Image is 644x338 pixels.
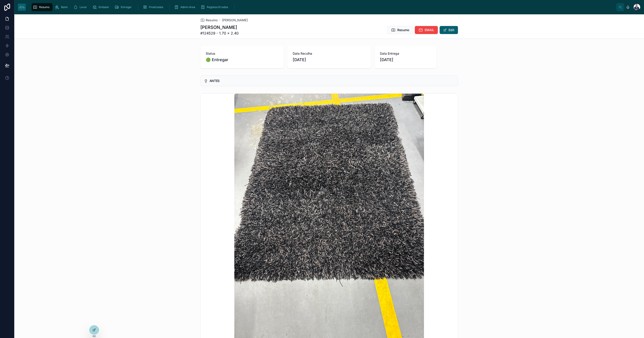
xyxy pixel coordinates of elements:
[415,26,438,34] button: EMAIL
[380,51,431,56] span: Data Entrega
[200,18,218,22] a: Resumo
[293,51,365,56] span: Data Recolha
[72,3,90,11] a: Lavar
[387,26,413,34] button: Resumo
[200,30,239,36] span: #124529 - 1.70 x 2.40
[32,3,53,11] a: Resumo
[121,5,132,9] span: Entregar
[173,3,198,11] a: Admin Area
[141,3,166,11] a: Finalizados
[113,3,135,11] a: Entregar
[180,5,195,9] span: Admin Area
[206,51,278,56] span: Status
[29,2,616,12] div: scrollable content
[39,5,49,9] span: Resumo
[80,5,87,9] span: Lavar
[210,79,454,82] h5: ANTES
[149,5,163,9] span: Finalizados
[207,5,228,9] span: Registos Errados
[61,5,68,9] span: Bater
[397,28,409,32] span: Resumo
[99,5,109,9] span: Embalar
[206,57,278,63] span: 🟢 Entregar
[91,3,112,11] a: Embalar
[222,18,248,22] a: [PERSON_NAME]
[200,24,239,30] h1: [PERSON_NAME]
[293,57,365,63] span: [DATE]
[18,4,26,11] img: App logo
[425,28,434,32] span: EMAIL
[440,26,458,34] button: Edit
[206,18,218,22] span: Resumo
[199,3,231,11] a: Registos Errados
[53,3,71,11] a: Bater
[380,57,431,63] span: [DATE]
